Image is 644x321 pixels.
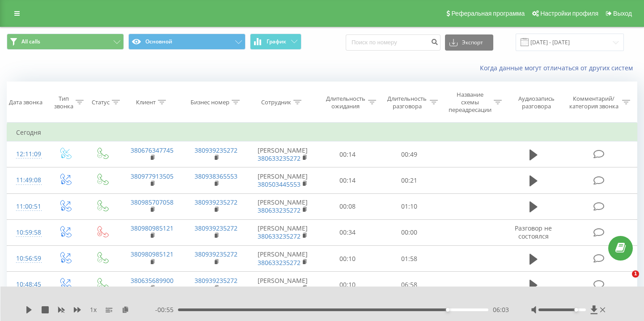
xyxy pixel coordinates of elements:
button: Экспорт [445,34,493,51]
td: [PERSON_NAME] [248,167,317,193]
a: 380633235272 [258,154,301,163]
td: 00:49 [378,141,440,167]
span: Выход [613,10,632,17]
a: 380633235272 [258,206,301,214]
td: [PERSON_NAME] [248,246,317,272]
a: 380676347745 [131,146,174,154]
div: Accessibility label [575,308,578,312]
td: 00:34 [317,219,379,245]
div: 10:59:58 [16,224,38,241]
iframe: Intercom live chat [614,270,635,292]
a: 380980985121 [131,224,174,232]
div: 12:11:09 [16,146,38,163]
div: Клиент [136,98,156,106]
div: Длительность разговора [386,95,428,110]
a: 380938365553 [195,172,237,180]
span: 06:03 [493,305,509,314]
span: 1 [632,270,639,278]
div: Статус [92,98,110,106]
div: Аудиозапись разговора [512,95,561,110]
div: Название схемы переадресации [448,91,491,114]
td: 00:10 [317,246,379,272]
td: 00:14 [317,167,379,193]
div: 10:56:59 [16,250,38,267]
td: 00:00 [378,219,440,245]
td: 06:58 [378,272,440,298]
td: 00:10 [317,272,379,298]
a: 380633235272 [258,258,301,267]
button: Основной [128,34,246,50]
a: 380503445553 [258,180,301,188]
a: Когда данные могут отличаться от других систем [480,64,637,72]
a: 380985707058 [131,198,174,206]
button: All calls [7,34,124,50]
span: Разговор не состоялся [515,224,552,240]
button: График [250,34,301,50]
td: Сегодня [7,124,637,141]
div: 10:48:45 [16,276,38,293]
td: 01:58 [378,246,440,272]
td: 00:14 [317,141,379,167]
td: [PERSON_NAME] [248,219,317,245]
div: Accessibility label [446,308,449,312]
div: Комментарий/категория звонка [568,95,620,110]
input: Поиск по номеру [346,34,441,51]
a: 380977913505 [131,172,174,180]
a: 380633235272 [258,232,301,240]
a: 380939235272 [195,146,237,154]
td: 00:21 [378,167,440,193]
span: Настройки профиля [540,10,598,17]
div: 11:00:51 [16,198,38,215]
td: [PERSON_NAME] [248,193,317,219]
div: Дата звонка [9,98,42,106]
td: 00:08 [317,193,379,219]
a: 380635689900 [131,276,174,285]
a: 380939235272 [195,198,237,206]
a: 380939235272 [195,250,237,258]
td: 01:10 [378,193,440,219]
a: 380939235272 [195,224,237,232]
span: Реферальная программа [451,10,525,17]
span: 1 x [90,305,97,314]
div: Бизнес номер [191,98,229,106]
a: 380939235272 [195,276,237,285]
span: - 00:55 [155,305,178,314]
div: Тип звонка [54,95,73,110]
div: 11:49:08 [16,171,38,189]
td: [PERSON_NAME] [248,272,317,298]
div: Сотрудник [261,98,291,106]
td: [PERSON_NAME] [248,141,317,167]
span: График [267,39,286,45]
span: All calls [21,38,40,45]
div: Длительность ожидания [325,95,366,110]
a: 380980985121 [131,250,174,258]
a: 380633235272 [258,284,301,293]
